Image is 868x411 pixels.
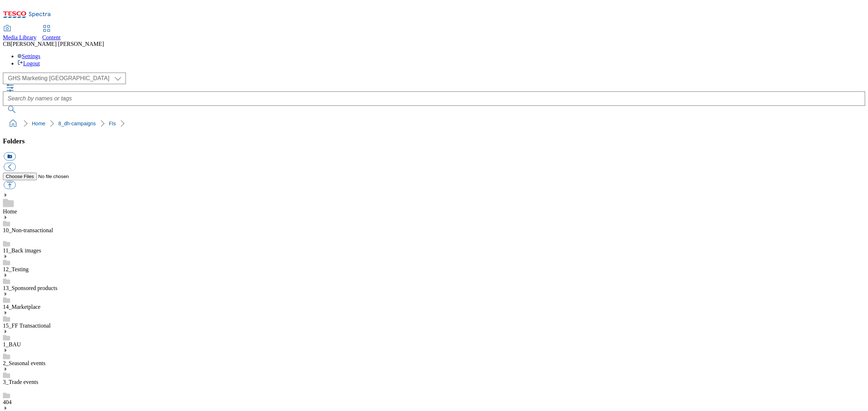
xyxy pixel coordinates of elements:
[109,121,116,126] a: FIs
[3,379,38,385] a: 3_Trade events
[17,60,40,66] a: Logout
[3,399,12,405] a: 404
[3,117,865,130] nav: breadcrumb
[42,34,61,40] span: Content
[3,360,46,366] a: 2_Seasonal events
[3,34,37,40] span: Media Library
[3,266,29,272] a: 12_Testing
[10,41,104,47] span: [PERSON_NAME] [PERSON_NAME]
[3,41,10,47] span: CB
[3,208,17,215] a: Home
[3,91,865,106] input: Search by names or tags
[3,341,21,347] a: 1_BAU
[3,285,58,291] a: 13_Sponsored products
[3,26,37,41] a: Media Library
[3,304,41,310] a: 14_Marketplace
[3,247,41,254] a: 11_Back images
[17,53,41,59] a: Settings
[3,137,865,145] h3: Folders
[7,118,19,129] a: home
[58,121,96,126] a: 8_dh-campaigns
[42,26,61,41] a: Content
[3,323,51,329] a: 15_FF Transactional
[32,121,45,126] a: Home
[3,227,53,233] a: 10_Non-transactional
